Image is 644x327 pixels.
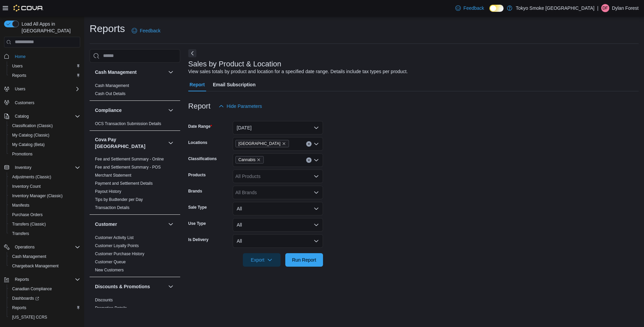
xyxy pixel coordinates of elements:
button: Classification (Classic) [7,121,83,130]
button: Canadian Compliance [7,284,83,294]
button: Discounts & Promotions [95,283,165,290]
span: My Catalog (Beta) [12,142,45,147]
button: Users [12,85,28,93]
span: Customer Purchase History [95,251,144,257]
span: Transfers (Classic) [12,221,46,227]
label: Classifications [188,156,217,161]
span: Reports [12,275,80,284]
button: Clear input [306,141,312,147]
span: Transfers [9,230,80,238]
button: Home [1,52,83,61]
span: Canadian Compliance [9,285,80,293]
a: Customer Queue [95,260,126,264]
button: My Catalog (Classic) [7,130,83,140]
span: Cash Management [12,254,46,259]
button: Export [243,253,281,267]
button: Cash Management [167,68,175,76]
button: Open list of options [314,141,319,147]
button: Next [188,49,196,57]
button: My Catalog (Beta) [7,140,83,149]
span: Customer Activity List [95,235,134,240]
button: Reports [1,275,83,284]
span: Payment and Settlement Details [95,181,153,186]
span: Inventory Count [9,182,80,190]
span: Inventory Count [12,184,41,189]
button: Inventory [12,163,34,172]
button: Operations [1,242,83,252]
button: Inventory [1,163,83,172]
a: Feedback [129,24,163,37]
span: Classification (Classic) [12,123,53,128]
span: Promotions [9,150,80,158]
button: All [233,202,323,215]
button: Users [7,61,83,71]
span: Home [12,52,80,61]
a: Classification (Classic) [9,122,56,130]
span: Dashboards [12,296,39,301]
button: Open list of options [314,174,319,179]
a: Transaction Details [95,205,129,210]
span: My Catalog (Classic) [9,131,80,139]
a: Reports [9,71,29,80]
a: Tips by Budtender per Day [95,197,143,202]
span: Fee and Settlement Summary - Online [95,156,164,162]
span: Dashboards [9,294,80,302]
a: Cash Management [9,252,49,261]
button: Reports [12,275,32,284]
div: Cash Management [90,82,180,100]
a: Inventory Count [9,182,43,190]
label: Brands [188,188,202,194]
p: Dylan Forest [612,4,639,12]
h3: Compliance [95,107,122,114]
a: Inventory Manager (Classic) [9,192,65,200]
a: Promotion Details [95,306,127,310]
div: Discounts & Promotions [90,296,180,323]
span: Reports [12,73,26,78]
div: Compliance [90,120,180,130]
span: Transfers [12,231,29,236]
span: Canadian Compliance [12,286,52,292]
span: Email Subscription [213,78,256,91]
span: Reports [15,277,29,282]
label: Date Range [188,124,212,129]
button: Open list of options [314,157,319,163]
a: Users [9,62,25,70]
a: Cash Management [95,83,129,88]
a: Promotions [9,150,35,158]
span: My Catalog (Beta) [9,141,80,149]
span: Purchase Orders [9,211,80,219]
span: Run Report [292,257,316,263]
a: Fee and Settlement Summary - Online [95,157,164,161]
label: Sale Type [188,205,207,210]
a: Transfers (Classic) [9,220,49,228]
button: Discounts & Promotions [167,283,175,291]
a: Chargeback Management [9,262,61,270]
h3: Cash Management [95,69,137,76]
span: Cash Management [95,83,129,88]
a: Payout History [95,189,121,194]
button: Cova Pay [GEOGRAPHIC_DATA] [167,139,175,147]
span: Export [247,253,277,267]
span: Catalog [15,114,29,119]
span: Fee and Settlement Summary - POS [95,165,161,170]
span: Load All Apps in [GEOGRAPHIC_DATA] [19,21,80,34]
button: All [233,234,323,248]
span: Feedback [463,5,484,11]
label: Products [188,172,206,178]
span: Classification (Classic) [9,122,80,130]
button: Inventory Manager (Classic) [7,191,83,201]
a: New Customers [95,268,124,272]
a: Reports [9,304,29,312]
label: Use Type [188,221,206,226]
span: Chargeback Management [9,262,80,270]
span: Reports [9,71,80,80]
h3: Sales by Product & Location [188,60,281,68]
span: Manifests [12,203,29,208]
button: Run Report [285,253,323,267]
span: Operations [12,243,80,251]
span: Chargeback Management [12,263,59,269]
span: Adjustments (Classic) [12,174,51,180]
a: Feedback [453,1,487,15]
